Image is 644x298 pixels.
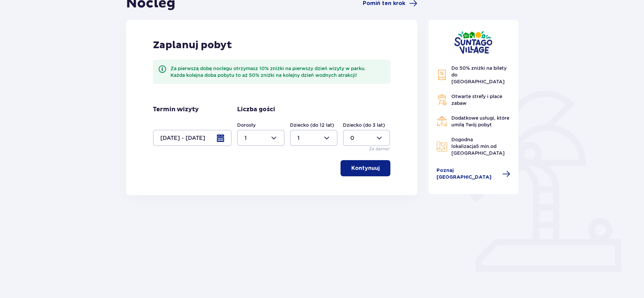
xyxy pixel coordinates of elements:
[451,137,505,156] span: Dogodna lokalizacja od [GEOGRAPHIC_DATA]
[237,106,275,114] p: Liczba gości
[369,146,390,152] p: Za darmo!
[341,160,390,176] button: Kontynuuj
[290,122,334,128] label: Dziecko (do 12 lat)
[437,167,498,181] span: Poznaj [GEOGRAPHIC_DATA]
[451,115,509,127] span: Dodatkowe usługi, które umilą Twój pobyt
[451,94,502,106] span: Otwarte strefy i place zabaw
[153,39,232,52] p: Zaplanuj pobyt
[437,94,447,105] img: Grill Icon
[437,116,447,127] img: Restaurant Icon
[476,144,490,149] span: 5 min.
[343,122,385,128] label: Dziecko (do 3 lat)
[237,122,256,128] label: Dorosły
[454,31,492,54] img: Suntago Village
[351,165,380,172] p: Kontynuuj
[437,167,511,181] a: Poznaj [GEOGRAPHIC_DATA]
[170,65,385,79] div: Za pierwszą dobę noclegu otrzymasz 10% zniżki na pierwszy dzień wizyty w parku. Każda kolejna dob...
[451,65,507,84] span: Do 50% zniżki na bilety do [GEOGRAPHIC_DATA]
[153,106,199,114] p: Termin wizyty
[437,69,447,81] img: Discount Icon
[437,141,447,152] img: Map Icon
